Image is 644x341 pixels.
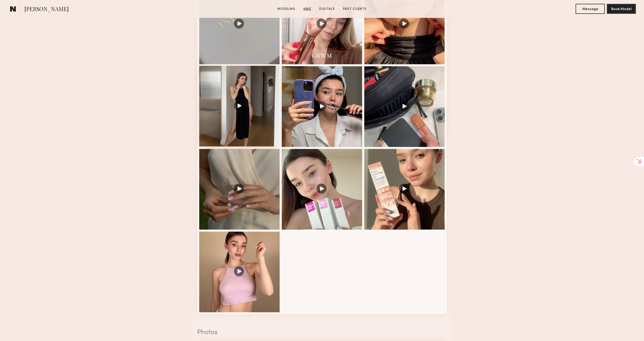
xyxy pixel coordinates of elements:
[24,5,69,14] span: [PERSON_NAME]
[317,7,337,11] a: Digitals
[576,4,605,14] button: Message
[607,7,636,11] a: Book Model
[275,7,297,11] a: Modeling
[197,329,447,336] div: Photos
[301,7,313,11] a: UGC
[341,7,369,11] a: Past Clients
[607,4,636,14] button: Book Model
